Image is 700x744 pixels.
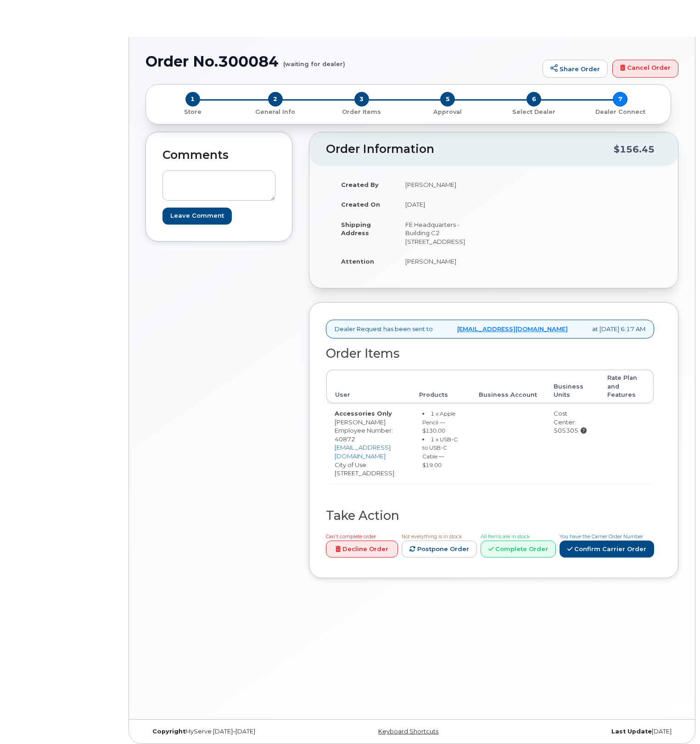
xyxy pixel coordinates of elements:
h2: Order Information [326,143,614,156]
input: Leave Comment [162,208,232,225]
h2: Comments [162,149,275,162]
a: 1 Store [153,107,232,116]
span: Can't complete order [326,534,376,540]
a: [EMAIL_ADDRESS][DOMAIN_NAME] [457,325,568,333]
div: Dealer Request has been sent to at [DATE] 6:17 AM [326,320,654,338]
a: [EMAIL_ADDRESS][DOMAIN_NAME] [335,444,391,460]
span: You have the Carrier Order Number [560,534,643,540]
p: General Info [236,108,315,116]
p: Order Items [322,108,401,116]
a: Complete Order [481,541,556,558]
a: Keyboard Shortcuts [378,728,438,735]
a: 5 Approval [404,107,491,116]
th: Products [411,370,470,403]
p: Select Dealer [494,108,573,116]
a: Share Order [543,60,608,78]
strong: Attention [341,258,374,265]
strong: Accessories Only [335,410,392,417]
a: Confirm Carrier Order [560,541,654,558]
a: 6 Select Dealer [491,107,577,116]
td: FE Headquarters - Building C2 [STREET_ADDRESS] [397,214,487,252]
span: 1 [185,92,200,107]
a: Postpone Order [402,541,477,558]
strong: Last Update [611,728,652,735]
h1: Order No.300084 [146,53,538,69]
th: Rate Plan and Features [599,370,654,403]
span: Not everything is in stock [402,534,462,540]
p: Approval [408,108,487,116]
div: $156.45 [614,141,655,158]
a: Cancel Order [612,60,678,78]
small: 1 x Apple Pencil — $130.00 [422,410,455,434]
strong: Created On [341,201,380,208]
strong: Copyright [152,728,185,735]
a: 2 General Info [232,107,319,116]
strong: Shipping Address [341,221,371,237]
div: [DATE] [501,728,678,735]
a: Decline Order [326,541,398,558]
p: Store [157,108,229,116]
div: MyServe [DATE]–[DATE] [146,728,323,735]
span: Employee Number: 40872 [335,427,393,443]
td: [PERSON_NAME] [397,175,487,195]
td: [PERSON_NAME] [397,251,487,271]
td: [DATE] [397,194,487,214]
a: 3 Order Items [319,107,405,116]
span: 3 [354,92,369,107]
strong: Created By [341,181,379,188]
span: 5 [440,92,455,107]
th: Business Units [545,370,599,403]
small: 1 x USB-C to USB-C Cable — $19.00 [422,436,458,468]
div: Cost Center: 505305 [554,409,591,435]
span: 6 [526,92,541,107]
span: 2 [268,92,283,107]
span: All Items are in stock [481,534,530,540]
th: Business Account [470,370,545,403]
th: User [326,370,411,403]
td: [PERSON_NAME] City of Use: [STREET_ADDRESS] [326,403,411,483]
h2: Take Action [326,509,654,523]
h2: Order Items [326,347,654,361]
small: (waiting for dealer) [283,53,345,68]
